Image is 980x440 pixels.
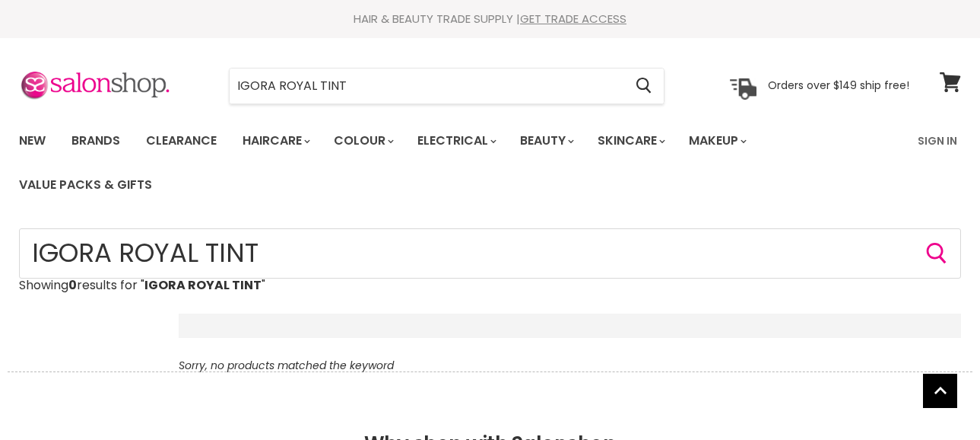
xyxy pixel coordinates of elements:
[231,125,319,157] a: Haircare
[909,125,966,157] a: Sign In
[68,276,77,294] strong: 0
[406,125,506,157] a: Electrical
[586,125,674,157] a: Skincare
[623,69,664,104] button: Search
[230,69,623,104] input: Search
[144,276,262,294] strong: IGORA ROYAL TINT
[19,279,961,292] p: Showing results for " "
[8,119,909,207] ul: Main menu
[923,374,957,413] span: Back to top
[179,358,394,373] em: Sorry, no products matched the keyword
[135,125,228,157] a: Clearance
[60,125,132,157] a: Brands
[768,78,909,92] p: Orders over $149 ship free!
[8,125,57,157] a: New
[924,241,949,266] button: Search
[322,125,403,157] a: Colour
[520,11,626,27] a: GET TRADE ACCESS
[229,68,664,104] form: Product
[677,125,756,157] a: Makeup
[509,125,583,157] a: Beauty
[8,169,163,201] a: Value Packs & Gifts
[923,374,957,408] a: Back to top
[19,228,961,279] form: Product
[19,228,961,279] input: Search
